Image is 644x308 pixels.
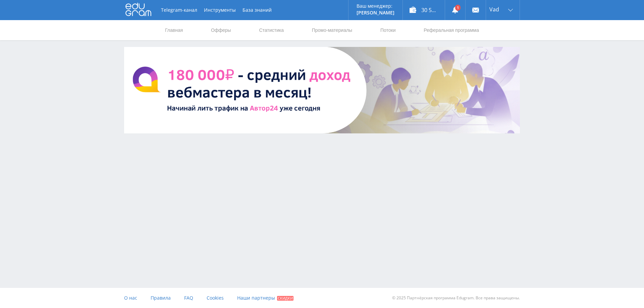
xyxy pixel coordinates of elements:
span: Правила [151,295,171,301]
a: Офферы [210,20,232,40]
a: Cookies [207,288,224,308]
p: [PERSON_NAME] [357,10,394,15]
span: Cookies [207,295,224,301]
a: Реферальная программа [423,20,480,40]
a: Главная [164,20,183,40]
a: Потоки [380,20,396,40]
a: FAQ [184,288,193,308]
span: Скидки [277,296,293,301]
div: © 2025 Партнёрская программа Edugram. Все права защищены. [325,288,520,308]
span: О нас [124,295,137,301]
span: Vad [489,7,499,12]
p: Ваш менеджер: [357,3,394,9]
a: Промо-материалы [311,20,353,40]
span: Наши партнеры [237,295,275,301]
a: Правила [151,288,171,308]
span: FAQ [184,295,193,301]
a: Наши партнеры Скидки [237,288,293,308]
a: Статистика [258,20,284,40]
a: О нас [124,288,137,308]
img: BannerAvtor24 [124,47,520,133]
